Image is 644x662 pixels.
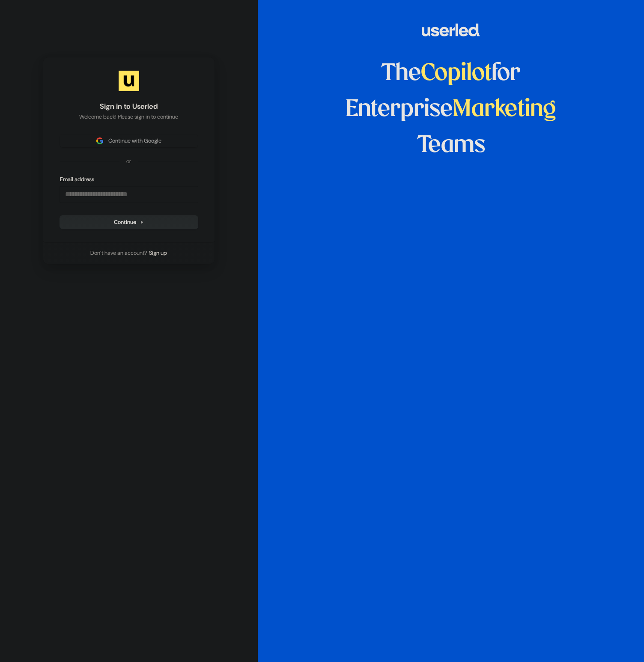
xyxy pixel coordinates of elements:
[317,56,585,164] h1: The for Enterprise Teams
[96,137,103,144] img: Sign in with Google
[421,63,492,85] span: Copilot
[60,216,198,229] button: Continue
[108,137,161,145] span: Continue with Google
[453,98,556,121] span: Marketing
[114,218,144,226] span: Continue
[60,176,94,183] label: Email address
[60,134,198,147] button: Sign in with GoogleContinue with Google
[119,71,139,91] img: Userled
[149,249,167,257] a: Sign up
[60,113,198,121] p: Welcome back! Please sign in to continue
[60,101,198,112] h1: Sign in to Userled
[126,158,131,165] p: or
[90,249,147,257] span: Don’t have an account?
